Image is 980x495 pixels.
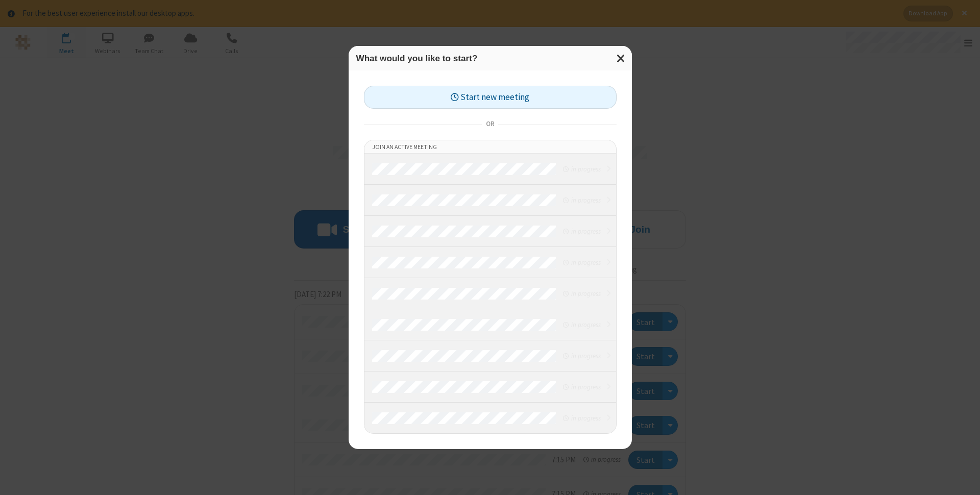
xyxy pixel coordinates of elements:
button: Close modal [610,46,632,71]
h3: What would you like to start? [356,54,624,63]
em: in progress [563,227,600,236]
em: in progress [563,195,600,205]
em: in progress [563,289,600,299]
em: in progress [563,258,600,267]
em: in progress [563,320,600,330]
span: or [482,117,498,132]
li: Join an active meeting [364,140,616,154]
em: in progress [563,382,600,392]
em: in progress [563,413,600,423]
button: Start new meeting [364,86,617,109]
em: in progress [563,351,600,361]
em: in progress [563,164,600,174]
